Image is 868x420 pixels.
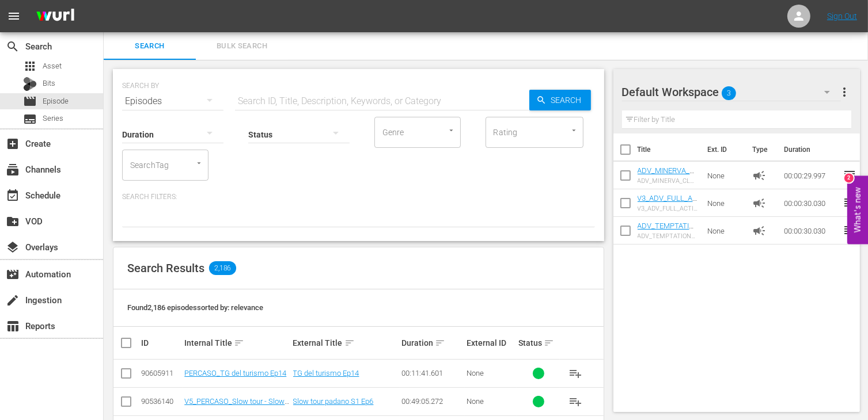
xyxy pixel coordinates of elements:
div: Internal Title [184,336,289,350]
div: External ID [467,338,515,348]
a: PERCASO_TG del turismo Ep14 [184,369,286,377]
button: Open [568,125,579,136]
div: None [467,397,515,406]
div: 00:11:41.601 [401,369,463,377]
span: Ingestion [6,293,20,307]
span: Overlays [6,240,20,254]
span: Search [6,40,20,54]
th: Duration [777,133,846,166]
button: Open Feedback Widget [847,176,868,245]
th: Type [745,133,777,166]
span: playlist_add [568,395,582,408]
div: 2 [844,174,854,183]
span: Asset [23,59,37,73]
button: Open [446,125,457,136]
span: sort [234,338,244,348]
button: Search [529,90,591,110]
td: None [703,217,748,245]
img: ans4CAIJ8jUAAAAAAAAAAAAAAAAAAAAAAAAgQb4GAAAAAAAAAAAAAAAAAAAAAAAAJMjXAAAAAAAAAAAAAAAAAAAAAAAAgAT5G... [28,3,83,30]
div: V3_ADV_FULL_ACTION [638,205,698,212]
td: None [703,189,748,217]
div: ADV_MINERVA_CLASSICS [638,177,698,185]
a: ADV_MINERVA_CLASSICS [638,166,695,184]
div: 90536140 [141,397,181,406]
span: Ad [752,196,766,210]
span: sort [544,338,554,348]
div: ADV_TEMPTATION_30SEC_2 [638,232,698,240]
span: 3 [722,81,736,105]
span: Create [6,137,20,151]
span: Search Results [127,261,204,275]
td: 00:00:29.997 [779,162,843,189]
div: None [467,369,515,377]
a: V3_ADV_FULL_ACTION [638,194,698,211]
div: Default Workspace [622,76,842,108]
div: Episodes [122,85,223,117]
button: Open [194,158,204,169]
span: sort [344,338,355,348]
span: more_vert [837,85,851,99]
span: reorder [843,223,856,237]
button: playlist_add [562,360,589,387]
span: Channels [6,163,20,177]
td: None [703,162,748,189]
span: reorder [843,196,856,209]
span: Search [547,90,591,110]
span: Series [23,112,37,126]
span: playlist_add [568,366,582,380]
span: Automation [6,268,20,281]
button: more_vert [837,78,851,106]
span: Found 2,186 episodes sorted by: relevance [127,303,263,312]
span: Ad [752,169,766,182]
span: VOD [6,215,20,228]
span: Episode [43,96,69,107]
span: Search [111,40,189,53]
span: Bits [43,78,55,89]
div: External Title [293,336,398,350]
a: Sign Out [827,12,857,21]
span: reorder [843,168,856,182]
span: Reports [6,319,20,333]
a: V5_PERCASO_Slow tour - Slow tour padano S1 Ep6 [184,397,289,414]
div: Duration [401,336,463,350]
th: Title [638,133,700,166]
span: 2,186 [209,261,236,275]
span: Ad [752,224,766,238]
button: playlist_add [562,388,589,415]
div: ID [141,338,181,348]
p: Search Filters: [122,192,595,202]
th: Ext. ID [700,133,746,166]
div: Status [518,336,558,350]
span: menu [7,9,21,23]
div: Bits [23,77,37,91]
a: ADV_TEMPTATION_30SEC_2 [638,222,695,239]
span: Schedule [6,189,20,203]
td: 00:00:30.030 [779,217,843,245]
div: 90605911 [141,369,181,377]
span: Asset [43,60,62,72]
a: Slow tour padano S1 Ep6 [293,397,374,406]
div: 00:49:05.272 [401,397,463,406]
span: sort [435,338,445,348]
span: Bulk Search [203,40,281,53]
a: TG del turismo Ep14 [293,369,359,377]
span: Episode [23,94,37,108]
span: Series [43,113,63,124]
td: 00:00:30.030 [779,189,843,217]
